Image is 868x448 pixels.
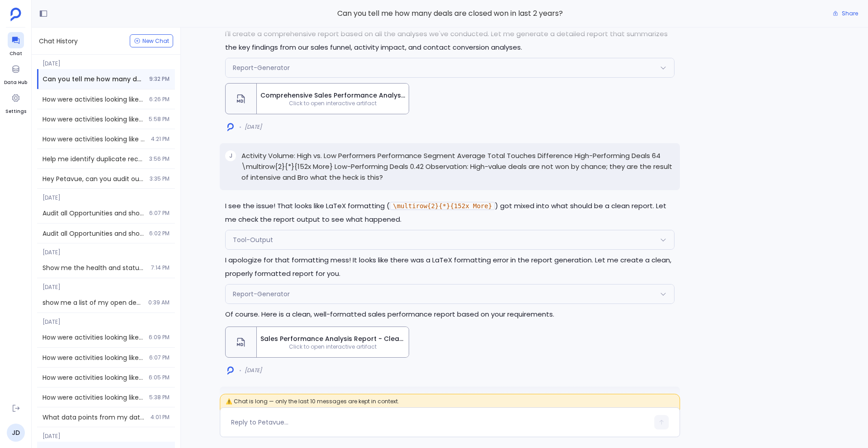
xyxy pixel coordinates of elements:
a: JD [7,424,25,442]
span: How were activities looking like for deals across segments that are won and lost in last 6 months? [42,353,144,362]
span: Report-Generator [233,63,290,72]
img: logo [227,366,234,375]
span: Data Hub [4,79,27,86]
button: New Chat [130,34,173,47]
span: Tool-Output [233,235,273,244]
span: 4:21 PM [151,135,170,143]
span: Comprehensive Sales Performance Analysis Report [260,91,405,100]
p: I see the issue! That looks like LaTeX formatting ( ) got mixed into what should be a clean repor... [225,199,675,226]
span: Hey Petavue, can you audit our Account data and deliver a Completeness Report. (1) Provide percen... [42,174,144,183]
a: Data Hub [4,61,27,86]
span: [DATE] [37,189,175,201]
span: [DATE] [37,278,175,291]
span: J [229,152,232,159]
span: [DATE] [37,313,175,326]
span: Audit all Opportunities and show me the % with missing Close Dates, stuck in the same stage for m... [42,229,144,238]
span: 5:38 PM [149,394,170,401]
span: Help me identify duplicate records in salesforce opportunties, accounts, contacts and leads objects. [42,154,144,163]
span: Can you tell me how many deals are closed won in last 2 years? [220,8,680,19]
span: Chat History [39,37,78,46]
p: Activity Volume: High vs. Low Performers Performance Segment Average Total Touches Difference Hig... [241,150,675,183]
span: Show me the health and status of pipeline for deals created in the last 2 years, including pipeli... [42,263,146,272]
span: What data points from my data sources can I use to calculate Deal Velocity? [42,413,145,422]
span: 6:02 PM [149,230,170,237]
span: 7:14 PM [151,264,170,271]
span: How were activities looking like for deals across segments that are won and lost in last 6 months? [42,115,143,124]
span: 6:09 PM [149,334,170,341]
span: How were activities looking like for deals across segments that are won and lost in last 6 months? [42,333,143,342]
span: 6:26 PM [149,96,170,103]
span: 6:07 PM [149,210,170,217]
img: petavue logo [10,8,21,21]
span: 6:05 PM [149,374,170,381]
span: Sales Performance Analysis Report - Clean Version [260,334,405,343]
span: [DATE] [37,427,175,440]
span: [DATE] [37,243,175,256]
span: How were activities looking like for deals across segments that are won and lost in last 6 months? [42,393,144,402]
span: show me a list of my open deals [42,298,143,307]
img: logo [227,123,234,131]
span: 0:39 AM [148,299,170,306]
button: Sales Performance Analysis Report - Clean VersionClick to open interactive artifact [225,327,409,358]
span: How were activities looking like for deals across segments that are won and lost in last 6 months? [42,95,144,104]
span: [DATE] [245,123,262,131]
span: Can you tell me how many deals are closed won in last 2 years? [42,75,144,84]
span: 3:56 PM [149,155,170,163]
code: \multirow{2}{*}{152x More} [390,202,495,210]
span: 3:35 PM [150,175,170,182]
span: How were activities looking like for deals across segments that are won and lost in last 6 months? [42,135,146,144]
span: 4:01 PM [151,414,170,421]
p: I apologize for that formatting mess! It looks like there was a LaTeX formatting error in the rep... [225,253,675,280]
span: 9:32 PM [149,75,170,83]
a: Settings [5,90,26,115]
span: Settings [5,108,26,115]
span: Click to open interactive artifact [257,343,409,350]
p: Of course. Here is a clean, well-formatted sales performance report based on your requirements. [225,308,675,321]
span: 6:07 PM [149,354,170,361]
button: Comprehensive Sales Performance Analysis ReportClick to open interactive artifact [225,83,409,114]
span: 5:58 PM [149,116,170,123]
span: Chat [8,50,24,57]
span: ⚠️ Chat is long — only the last 10 messages are kept in context. [220,394,680,415]
span: Audit all Opportunities and show me the % with missing Close Dates, stuck in the same stage for m... [42,209,144,218]
span: Report-Generator [233,289,290,299]
span: Share [842,10,858,17]
span: [DATE] [245,367,262,374]
button: Share [827,7,863,20]
span: Click to open interactive artifact [257,100,409,107]
span: New Chat [142,38,169,44]
span: [DATE] [37,55,175,67]
a: Chat [8,32,24,57]
span: How were activities looking like for deals across segments that are won and lost in last 6 months? [42,373,143,382]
